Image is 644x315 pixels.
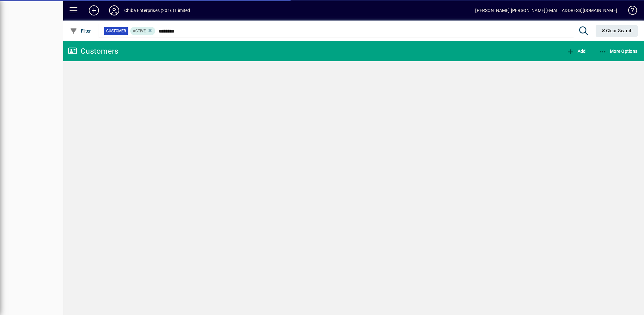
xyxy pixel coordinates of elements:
a: Knowledge Base [623,1,636,22]
span: More Options [599,49,638,54]
button: Clear [596,25,638,37]
div: [PERSON_NAME] [PERSON_NAME][EMAIL_ADDRESS][DOMAIN_NAME] [475,5,617,15]
mat-chip: Activation Status: Active [130,27,156,35]
div: Customers [68,46,118,56]
span: Filter [70,28,91,33]
button: More Options [598,45,639,57]
span: Clear Search [601,28,633,33]
span: Add [567,49,586,54]
button: Profile [104,5,124,16]
span: Customer [106,28,126,34]
button: Filter [68,25,93,37]
span: Active [133,29,146,33]
div: Chiba Enterprises (2016) Limited [124,5,190,15]
button: Add [84,5,104,16]
button: Add [565,45,587,57]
